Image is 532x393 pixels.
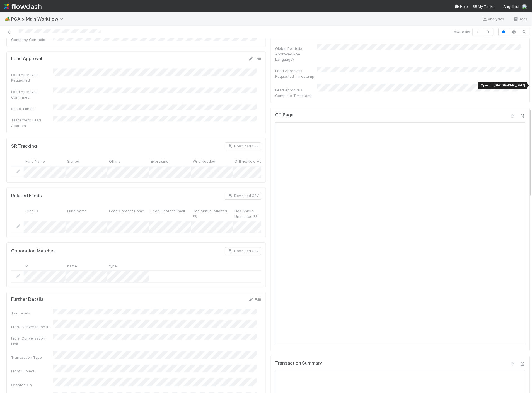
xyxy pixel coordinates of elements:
[11,72,53,83] div: Lead Approvals Requested
[24,207,66,221] div: Fund ID
[107,207,149,221] div: Lead Contact Name
[233,157,275,166] div: Offline/New Money
[24,262,66,270] div: id
[66,207,107,221] div: Fund Name
[191,157,233,166] div: Wire Needed
[11,89,53,100] div: Lead Approvals Confirmed
[473,4,495,9] span: My Tasks
[233,207,275,221] div: Has Annual Unaudited FS
[275,87,317,99] div: Lead Approvals Complete Timestamp
[4,16,10,21] span: 🏕️
[11,382,53,388] div: Created On
[275,361,322,366] h5: Transaction Summary
[66,157,107,166] div: Signed
[149,207,191,221] div: Lead Contact Email
[275,113,294,118] h5: CT Page
[11,118,53,129] div: Test Check Lead Approval
[275,68,317,79] div: Lead Approvals Requested Timestamp
[248,297,261,302] a: Edit
[11,324,53,330] div: Front Conversation ID
[11,106,53,112] div: Select Funds:
[453,29,470,35] span: 1 of 4 tasks
[11,16,66,22] span: PCA > Main Workflow
[11,311,53,316] div: Tax Labels
[482,16,504,22] a: Analytics
[225,143,261,150] button: Download CSV
[11,144,37,149] h5: SR Tracking
[11,248,56,254] h5: Coporation Matches
[225,247,261,255] button: Download CSV
[11,368,53,374] div: Front Subject
[11,193,42,199] h5: Related Funds
[11,297,43,302] h5: Further Details
[11,336,53,347] div: Front Conversation Link
[513,16,528,22] a: Docs
[107,157,149,166] div: Offline
[275,46,317,62] div: Global Portfolio Approved PoA Language?
[225,192,261,200] button: Download CSV
[11,355,53,360] div: Transaction Type
[4,2,42,11] img: logo-inverted-e16ddd16eac7371096b0.svg
[455,4,468,9] div: Help
[11,37,53,42] div: Company Contacts
[149,157,191,166] div: Exercising
[66,262,107,270] div: name
[473,4,495,9] a: My Tasks
[24,157,66,166] div: Fund Name
[107,262,149,270] div: type
[248,57,261,61] a: Edit
[504,4,520,9] span: AngelList
[191,207,233,221] div: Has Annual Audited FS
[11,56,42,62] h5: Lead Approval
[522,4,528,9] img: avatar_c7c7de23-09de-42ad-8e02-7981c37ee075.png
